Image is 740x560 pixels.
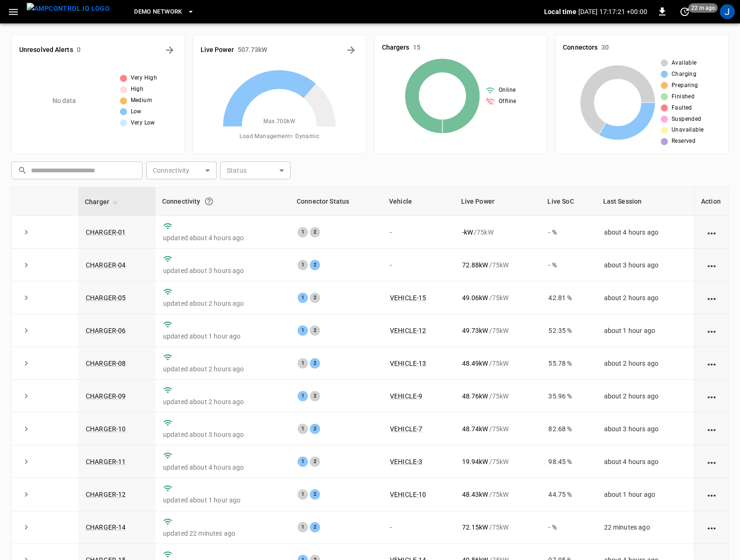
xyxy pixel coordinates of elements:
td: about 3 hours ago [597,249,694,281]
div: / 75 kW [462,260,534,270]
h6: 507.73 kW [238,45,268,55]
span: Max. 700 kW [263,117,295,126]
button: All Alerts [162,43,177,58]
span: Reserved [672,137,695,146]
p: updated about 4 hours ago [163,463,283,472]
span: Finished [672,92,695,102]
td: 98.45 % [541,445,596,478]
span: High [131,85,144,94]
div: action cell options [706,424,718,434]
span: Very Low [131,118,155,128]
div: 2 [310,489,320,500]
div: / 75 kW [462,293,534,302]
div: 1 [298,293,308,303]
div: 1 [298,489,308,500]
td: about 1 hour ago [597,478,694,511]
a: CHARGER-09 [86,392,126,400]
p: 49.73 kW [462,326,488,335]
td: about 2 hours ago [597,380,694,413]
td: - [382,216,455,249]
span: Unavailable [672,125,703,135]
div: action cell options [706,391,718,401]
div: / 75 kW [462,359,534,368]
p: updated about 2 hours ago [163,397,283,406]
div: Connectivity [162,193,284,210]
h6: Live Power [201,45,234,55]
button: expand row [19,455,33,469]
a: VEHICLE-7 [390,425,422,433]
p: 48.74 kW [462,424,488,434]
a: VEHICLE-12 [390,327,426,334]
th: Action [694,187,728,216]
span: DEMO NETWORK [134,7,182,17]
p: 19.94 kW [462,457,488,466]
button: expand row [19,520,33,534]
button: Connection between the charger and our software. [201,193,217,210]
div: 2 [310,522,320,532]
p: updated about 2 hours ago [163,364,283,374]
th: Last Session [597,187,694,216]
button: expand row [19,225,33,239]
button: Energy Overview [344,43,359,58]
div: / 75 kW [462,391,534,401]
span: Online [499,86,516,95]
p: updated about 3 hours ago [163,430,283,439]
p: 49.06 kW [462,293,488,302]
a: VEHICLE-3 [390,458,422,465]
div: 1 [298,325,308,336]
td: 55.78 % [541,347,596,380]
img: ampcontrol.io logo [27,3,110,15]
td: - % [541,249,596,281]
p: 48.49 kW [462,359,488,368]
h6: 15 [413,43,420,53]
td: 44.75 % [541,478,596,511]
button: DEMO NETWORK [130,3,198,21]
div: action cell options [706,228,718,237]
button: expand row [19,356,33,370]
div: action cell options [706,260,718,270]
div: / 75 kW [462,228,534,237]
span: 22 m ago [688,3,718,13]
th: Live Power [455,187,541,216]
div: action cell options [706,457,718,466]
div: 1 [298,522,308,532]
div: 2 [310,358,320,368]
a: CHARGER-14 [86,523,126,531]
div: action cell options [706,490,718,499]
td: about 1 hour ago [597,314,694,347]
div: 1 [298,391,308,401]
span: Load Management = Dynamic [239,132,319,141]
div: profile-icon [720,4,735,19]
div: 2 [310,227,320,237]
span: Offline [499,97,516,106]
td: about 4 hours ago [597,445,694,478]
p: updated about 3 hours ago [163,266,283,275]
td: 52.35 % [541,314,596,347]
td: 35.96 % [541,380,596,413]
td: - [382,511,455,544]
button: set refresh interval [677,4,692,19]
h6: 0 [77,45,81,55]
div: 1 [298,260,308,270]
td: - [382,249,455,281]
span: Preparing [672,81,698,90]
td: 22 minutes ago [597,511,694,544]
h6: Unresolved Alerts [19,45,73,55]
span: Available [672,59,697,68]
button: expand row [19,422,33,436]
a: CHARGER-10 [86,425,126,433]
div: / 75 kW [462,424,534,434]
p: 48.43 kW [462,490,488,499]
div: 1 [298,227,308,237]
td: - % [541,511,596,544]
div: action cell options [706,523,718,532]
a: CHARGER-08 [86,360,126,367]
a: CHARGER-06 [86,327,126,334]
div: / 75 kW [462,457,534,466]
a: CHARGER-01 [86,228,126,236]
div: action cell options [706,359,718,368]
td: 82.68 % [541,413,596,445]
p: 72.88 kW [462,260,488,270]
div: 1 [298,457,308,467]
div: 2 [310,391,320,401]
